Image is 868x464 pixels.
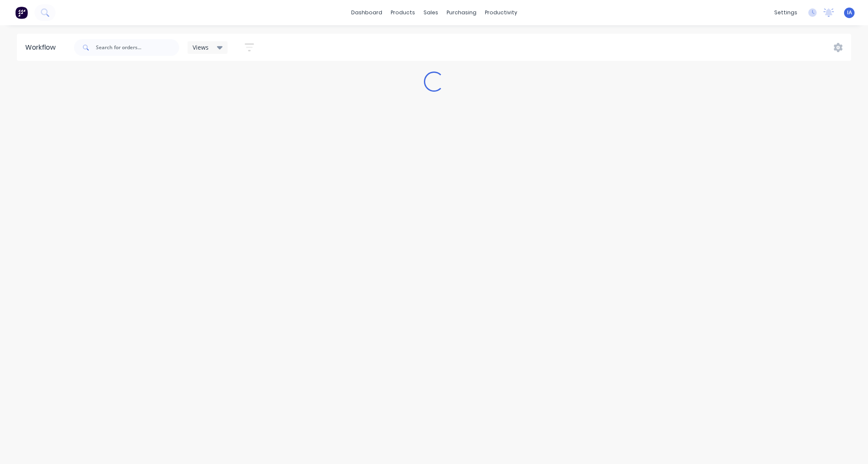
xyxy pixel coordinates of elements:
div: Workflow [25,42,60,53]
div: products [386,6,419,19]
input: Search for orders... [96,39,179,56]
div: productivity [481,6,521,19]
div: purchasing [442,6,481,19]
a: dashboard [347,6,386,19]
img: Factory [15,6,28,19]
div: sales [419,6,442,19]
div: settings [770,6,802,19]
span: Views [193,43,209,52]
span: IA [847,9,852,16]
